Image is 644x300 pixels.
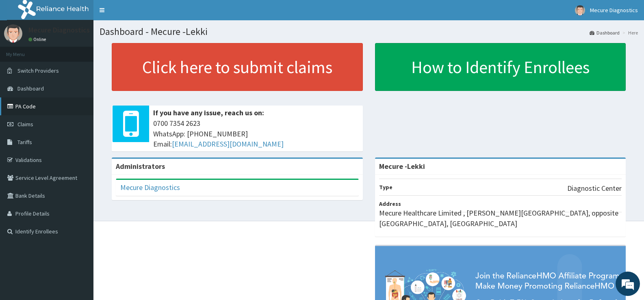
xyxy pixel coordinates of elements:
[15,41,33,61] img: d_794563401_company_1708531726252_794563401
[172,139,284,149] a: [EMAIL_ADDRESS][DOMAIN_NAME]
[620,29,638,36] li: Here
[379,162,425,171] strong: Mecure -Lekki
[17,85,44,92] span: Dashboard
[17,138,32,146] span: Tariffs
[590,6,638,14] span: Mecure Diagnostics
[153,108,264,117] b: If you have any issue, reach us on:
[375,43,626,91] a: How to Identify Enrollees
[17,67,59,74] span: Switch Providers
[379,183,392,191] b: Type
[120,183,180,192] a: Mecure Diagnostics
[112,43,363,91] a: Click here to submit claims
[4,207,155,236] textarea: Type your message and hit 'Enter'
[379,200,401,207] b: Address
[100,26,638,37] h1: Dashboard - Mecure -Lekki
[575,5,585,15] img: User Image
[116,162,165,171] b: Administrators
[567,183,622,194] p: Diagnostic Center
[153,118,359,149] span: 0700 7354 2623 WhatsApp: [PHONE_NUMBER] Email:
[47,95,112,177] span: We're online!
[28,37,48,42] a: Online
[590,29,620,36] a: Dashboard
[4,24,22,43] img: User Image
[28,26,90,34] p: Mecure Diagnostics
[42,45,137,56] div: Chat with us now
[133,4,153,24] div: Minimize live chat window
[17,121,33,128] span: Claims
[379,208,622,229] p: Mecure Healthcare Limited , [PERSON_NAME][GEOGRAPHIC_DATA], opposite [GEOGRAPHIC_DATA], [GEOGRAPH...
